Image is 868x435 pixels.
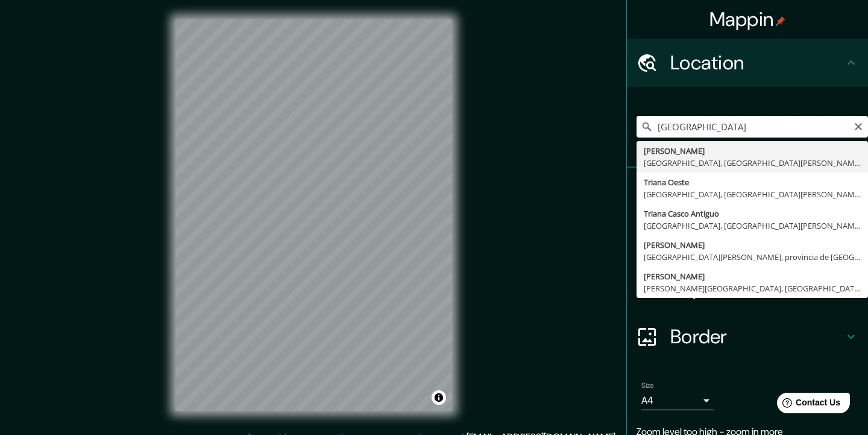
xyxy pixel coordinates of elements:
h4: Mappin [709,7,786,31]
div: Border [627,313,868,361]
h4: Border [670,325,844,349]
div: [GEOGRAPHIC_DATA][PERSON_NAME], provincia de [GEOGRAPHIC_DATA][PERSON_NAME], [GEOGRAPHIC_DATA] [644,251,861,263]
div: [PERSON_NAME][GEOGRAPHIC_DATA], [GEOGRAPHIC_DATA], [GEOGRAPHIC_DATA] [644,282,861,294]
button: Clear [854,120,863,132]
div: Location [627,39,868,87]
div: Pins [627,168,868,216]
div: Triana Casco Antiguo [644,208,861,220]
div: [GEOGRAPHIC_DATA], [GEOGRAPHIC_DATA][PERSON_NAME], [GEOGRAPHIC_DATA] [644,220,861,232]
iframe: Help widget launcher [761,388,855,422]
h4: Location [670,51,844,75]
div: [PERSON_NAME] [644,145,861,157]
div: Layout [627,264,868,313]
div: [PERSON_NAME] [644,270,861,282]
div: [GEOGRAPHIC_DATA], [GEOGRAPHIC_DATA][PERSON_NAME], [GEOGRAPHIC_DATA] [644,188,861,200]
h4: Layout [670,276,844,300]
button: Toggle attribution [432,390,446,405]
canvas: Map [175,19,452,411]
div: [PERSON_NAME] [644,239,861,251]
input: Pick your city or area [637,116,868,138]
div: A4 [641,391,714,410]
div: Style [627,216,868,264]
div: Triana Oeste [644,176,861,188]
label: Size [641,381,654,391]
div: [GEOGRAPHIC_DATA], [GEOGRAPHIC_DATA][PERSON_NAME], [GEOGRAPHIC_DATA] [644,157,861,169]
img: pin-icon.png [776,16,785,26]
